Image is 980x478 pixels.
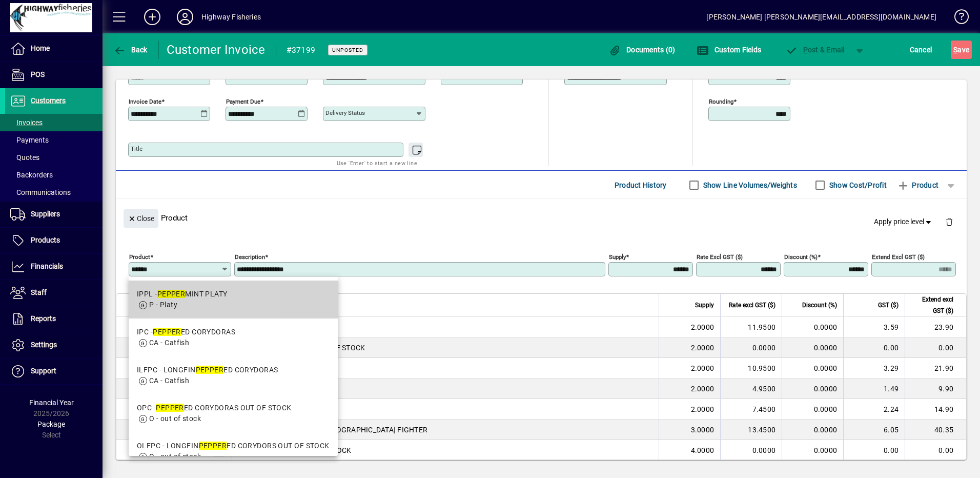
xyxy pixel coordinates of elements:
[103,41,159,59] app-page-header-button: Back
[129,98,161,105] mat-label: Invoice date
[843,337,905,358] td: 0.00
[129,318,338,356] mat-option: IPC - PEPPERED CORYDORAS
[727,445,775,455] div: 0.0000
[31,96,66,105] span: Customers
[167,42,266,58] div: Customer Invoice
[337,157,417,169] mat-hint: Use 'Enter' to start a new line
[137,327,235,337] div: IPC - ED CORYDORAS
[129,394,338,432] mat-option: OPC - PEPPERED CORYDORAS OUT OF STOCK
[153,328,181,336] em: PEPPER
[782,358,843,379] td: 0.0000
[128,210,154,227] span: Close
[697,253,743,261] mat-label: Rate excl GST ($)
[31,314,56,323] span: Reports
[615,177,667,193] span: Product History
[31,44,50,52] span: Home
[226,98,260,105] mat-label: Payment due
[5,184,103,201] a: Communications
[701,180,797,190] label: Show Line Volumes/Weights
[691,445,714,455] span: 4.0000
[905,358,966,379] td: 21.90
[937,209,962,234] button: Delete
[332,47,363,53] span: Unposted
[157,290,186,298] em: PEPPER
[727,322,775,332] div: 11.9500
[156,404,184,412] em: PEPPER
[137,441,330,451] div: OLFPC - LONGFIN ED CORYDORS OUT OF STOCK
[937,217,962,226] app-page-header-button: Delete
[870,213,937,231] button: Apply price level
[697,46,761,54] span: Custom Fields
[116,199,967,236] div: Product
[31,262,63,270] span: Financials
[782,420,843,440] td: 0.0000
[31,210,60,218] span: Suppliers
[37,420,65,428] span: Package
[5,62,103,88] a: POS
[235,253,265,261] mat-label: Description
[782,337,843,358] td: 0.0000
[910,42,932,58] span: Cancel
[872,253,925,261] mat-label: Extend excl GST ($)
[802,300,837,311] span: Discount (%)
[827,180,887,190] label: Show Cost/Profit
[169,8,201,26] button: Profile
[31,70,45,78] span: POS
[782,399,843,420] td: 0.0000
[5,332,103,358] a: Settings
[691,404,714,414] span: 2.0000
[31,236,60,244] span: Products
[129,356,338,394] mat-option: ILFPC - LONGFIN PEPPERED CORYDORAS
[137,289,228,300] div: IPPL - MINT PLATY
[29,399,74,407] span: Financial Year
[691,322,714,332] span: 2.0000
[287,42,316,58] div: #37199
[951,41,972,59] button: Save
[785,46,845,54] span: ost & Email
[780,41,850,59] button: Post & Email
[905,440,966,461] td: 0.00
[695,300,714,311] span: Supply
[149,338,189,347] span: CA - Catfish
[199,442,227,450] em: PEPPER
[10,118,43,127] span: Invoices
[5,228,103,253] a: Products
[5,149,103,166] a: Quotes
[727,343,775,353] div: 0.0000
[5,114,103,131] a: Invoices
[5,202,103,227] a: Suppliers
[947,2,967,35] a: Knowledge Base
[905,317,966,337] td: 23.90
[5,254,103,280] a: Financials
[31,341,57,349] span: Settings
[843,420,905,440] td: 6.05
[136,8,169,26] button: Add
[10,136,49,144] span: Payments
[782,379,843,399] td: 0.0000
[953,46,957,54] span: S
[709,98,733,105] mat-label: Rounding
[201,9,261,25] div: Highway Fisheries
[729,300,775,311] span: Rate excl GST ($)
[606,41,678,59] button: Documents (0)
[874,216,933,227] span: Apply price level
[5,131,103,149] a: Payments
[905,399,966,420] td: 14.90
[10,188,71,196] span: Communications
[149,301,177,309] span: P - Platy
[137,403,292,413] div: OPC - ED CORYDORAS OUT OF STOCK
[691,384,714,394] span: 2.0000
[325,109,365,116] mat-label: Delivery status
[5,280,103,306] a: Staff
[5,358,103,384] a: Support
[727,425,775,435] div: 13.4500
[907,41,935,59] button: Cancel
[843,399,905,420] td: 2.24
[5,306,103,332] a: Reports
[10,153,39,162] span: Quotes
[727,363,775,373] div: 10.9500
[610,176,671,194] button: Product History
[782,440,843,461] td: 0.0000
[609,46,676,54] span: Documents (0)
[129,432,338,470] mat-option: OLFPC - LONGFIN PEPPERED CORYDORS OUT OF STOCK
